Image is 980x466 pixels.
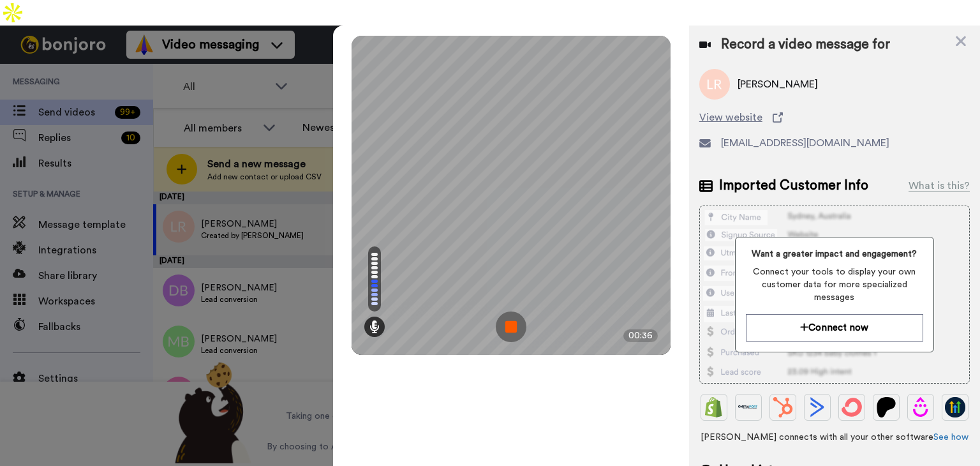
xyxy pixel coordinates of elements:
div: What is this? [909,178,970,193]
span: Connect your tools to display your own customer data for more specialized messages [746,266,923,304]
img: Patreon [876,397,896,417]
img: Ontraport [738,397,759,417]
span: View website [699,110,762,125]
img: ic_record_stop.svg [496,312,526,342]
img: Shopify [704,397,724,417]
span: Imported Customer Info [719,176,868,195]
div: 00:36 [623,329,658,342]
img: Drip [910,397,931,417]
span: [PERSON_NAME] connects with all your other software [699,431,970,444]
span: [EMAIL_ADDRESS][DOMAIN_NAME] [721,135,889,151]
img: ActiveCampaign [807,397,828,417]
img: ConvertKit [842,397,862,417]
button: Connect now [746,314,923,342]
a: See how [933,433,969,442]
img: GoHighLevel [945,397,965,417]
span: Want a greater impact and engagement? [746,248,923,260]
img: Hubspot [773,397,793,417]
a: View website [699,110,970,125]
